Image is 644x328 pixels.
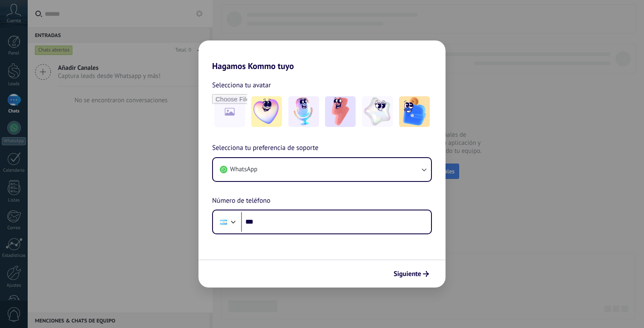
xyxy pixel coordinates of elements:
[212,143,319,154] span: Selecciona tu preferencia de soporte
[216,213,232,231] div: Argentina: + 54
[251,96,282,127] img: -1.jpeg
[362,96,393,127] img: -4.jpeg
[288,96,319,127] img: -2.jpeg
[325,96,356,127] img: -3.jpeg
[394,271,421,277] span: Siguiente
[230,165,257,174] span: WhatsApp
[390,267,433,281] button: Siguiente
[213,158,431,181] button: WhatsApp
[212,80,271,91] span: Selecciona tu avatar
[198,40,446,71] h2: Hagamos Kommo tuyo
[399,96,430,127] img: -5.jpeg
[212,196,270,207] span: Número de teléfono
